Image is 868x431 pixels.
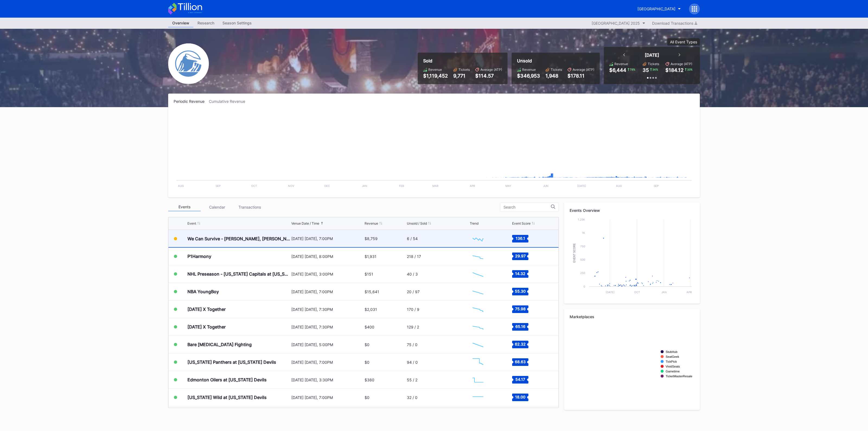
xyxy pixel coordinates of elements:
[187,307,226,312] div: [DATE] X Together
[670,40,697,44] div: All Event Types
[667,38,700,46] button: All Event Types
[515,377,525,382] text: 54.17
[365,236,378,241] div: $8,759
[515,307,525,311] text: 75.98
[570,217,694,298] svg: Chart title
[649,20,700,27] button: Download Transactions
[187,271,290,277] div: NHL Preseason - [US_STATE] Capitals at [US_STATE] Devils (Split Squad)
[637,7,675,11] div: [GEOGRAPHIC_DATA]
[616,184,622,187] text: Aug
[187,359,276,365] div: [US_STATE] Panthers at [US_STATE] Devils
[578,218,585,221] text: 1.25k
[233,203,266,211] div: Transactions
[551,68,562,72] div: Tickets
[201,203,233,211] div: Calendar
[629,67,636,72] div: 78 %
[407,360,418,365] div: 94 / 0
[517,73,540,79] div: $346,953
[399,184,404,187] text: Feb
[407,272,418,276] div: 40 / 3
[365,378,374,382] div: $380
[515,236,525,240] text: 136.1
[606,290,615,294] text: [DATE]
[407,378,417,382] div: 55 / 2
[515,289,526,293] text: 55.30
[365,360,369,365] div: $0
[652,67,659,72] div: 34 %
[187,324,226,330] div: [DATE] X Together
[407,254,421,259] div: 218 / 17
[609,67,626,73] div: $6,444
[475,73,502,79] div: $114.57
[573,243,576,263] text: Event Score
[365,325,374,329] div: $400
[423,58,502,63] div: Sold
[291,272,363,276] div: [DATE] [DATE], 3:00PM
[470,250,486,263] svg: Chart title
[470,302,486,316] svg: Chart title
[515,395,525,399] text: 18.00
[570,208,694,213] div: Events Overview
[458,68,470,72] div: Tickets
[218,19,256,27] div: Season Settings
[470,320,486,334] svg: Chart title
[428,68,442,72] div: Revenue
[515,342,526,346] text: 62.32
[407,342,417,347] div: 75 / 0
[288,184,294,187] text: Nov
[209,99,250,104] div: Cumulative Revenue
[666,370,680,373] text: Gametime
[570,323,694,404] svg: Chart title
[291,342,363,347] div: [DATE] [DATE], 5:00PM
[666,350,678,353] text: StubHub
[187,342,252,347] div: Bare [MEDICAL_DATA] Fighting
[545,73,562,79] div: 1,948
[470,355,486,369] svg: Chart title
[582,231,585,234] text: 1k
[407,221,427,225] div: Unsold / Sold
[592,21,640,25] div: [GEOGRAPHIC_DATA] 2025
[515,324,525,329] text: 65.16
[470,373,486,387] svg: Chart title
[470,267,486,281] svg: Chart title
[652,21,697,25] div: Download Transactions
[522,68,536,72] div: Revenue
[661,290,667,294] text: Jan
[216,184,221,187] text: Sep
[291,378,363,382] div: [DATE] [DATE], 3:30PM
[503,205,551,209] input: Search
[218,19,256,27] a: Season Settings
[407,307,419,312] div: 170 / 9
[178,184,184,187] text: Aug
[512,221,531,225] div: Event Score
[470,232,486,245] svg: Chart title
[407,325,419,329] div: 129 / 2
[251,184,257,187] text: Oct
[453,73,470,79] div: 9,771
[580,258,585,261] text: 500
[470,221,478,225] div: Trend
[168,203,201,211] div: Events
[324,184,330,187] text: Dec
[365,254,376,259] div: $1,931
[365,342,369,347] div: $0
[291,236,363,241] div: [DATE] [DATE], 7:00PM
[687,67,693,72] div: 33 %
[187,221,196,225] div: Event
[193,19,218,27] a: Research
[470,338,486,351] svg: Chart title
[515,271,525,276] text: 14.32
[580,271,585,274] text: 250
[634,290,640,294] text: Oct
[423,73,448,79] div: $1,119,452
[687,290,692,294] text: Apr
[543,184,548,187] text: Jun
[470,285,486,298] svg: Chart title
[643,67,649,73] div: 35
[614,62,628,66] div: Revenue
[365,307,377,312] div: $2,031
[570,314,694,319] div: Marketplaces
[291,289,363,294] div: [DATE] [DATE], 7:00PM
[567,73,594,79] div: $178.11
[365,272,373,276] div: $151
